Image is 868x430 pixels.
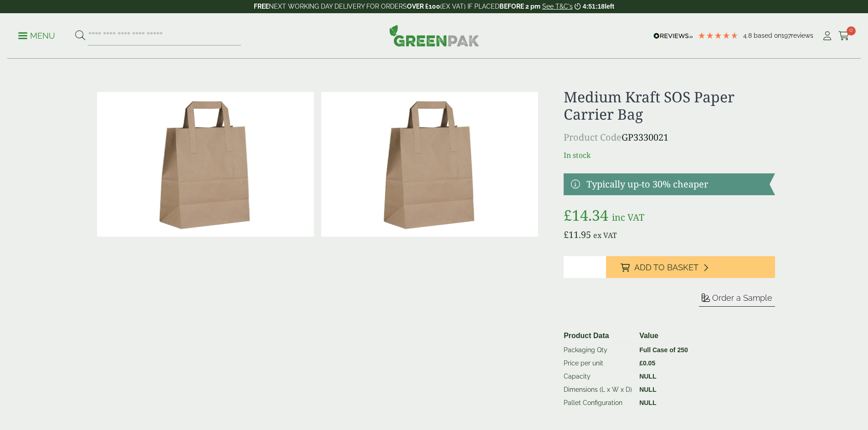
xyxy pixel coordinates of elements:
strong: NULL [639,373,656,380]
span: 4.8 [743,32,754,39]
span: 197 [781,32,791,39]
span: ex VAT [593,230,617,240]
p: GP3330021 [564,131,775,144]
img: Medium Kraft SOS Paper Carrier Bag 0 [97,92,314,237]
span: £ [564,205,572,225]
span: £ [639,359,643,367]
td: Price per unit [560,357,636,370]
img: GreenPak Supplies [389,25,479,46]
div: 4.79 Stars [698,31,739,40]
img: Medium Kraft SOS Paper Carrier Bag Full Case 0 [321,92,538,237]
th: Value [636,329,692,344]
span: reviews [791,32,813,39]
bdi: 11.95 [564,228,591,241]
strong: OVER £100 [407,3,440,10]
span: Based on [754,32,781,39]
button: Order a Sample [699,293,775,307]
a: See T&C's [542,3,573,10]
span: Add to Basket [634,263,699,273]
td: Pallet Configuration [560,396,636,410]
span: £ [564,228,569,241]
h1: Medium Kraft SOS Paper Carrier Bag [564,88,775,123]
bdi: 14.34 [564,205,608,225]
img: REVIEWS.io [653,33,693,39]
i: My Account [822,31,833,40]
strong: Full Case of 250 [639,346,688,354]
strong: FREE [254,3,269,10]
span: 0 [847,26,856,35]
span: Product Code [564,131,621,143]
th: Product Data [560,329,636,344]
strong: BEFORE 2 pm [499,3,540,10]
td: Capacity [560,370,636,383]
span: left [605,3,614,10]
bdi: 0.05 [639,359,655,367]
strong: NULL [639,399,656,406]
p: In stock [564,150,775,161]
td: Dimensions (L x W x D) [560,383,636,396]
span: Order a Sample [712,293,772,303]
i: Cart [838,31,850,40]
p: Menu [18,30,55,41]
td: Packaging Qty [560,343,636,357]
a: 0 [838,29,850,43]
span: 4:51:18 [583,3,605,10]
button: Add to Basket [606,256,775,278]
strong: NULL [639,386,656,393]
span: inc VAT [612,211,644,223]
a: Menu [18,30,55,40]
